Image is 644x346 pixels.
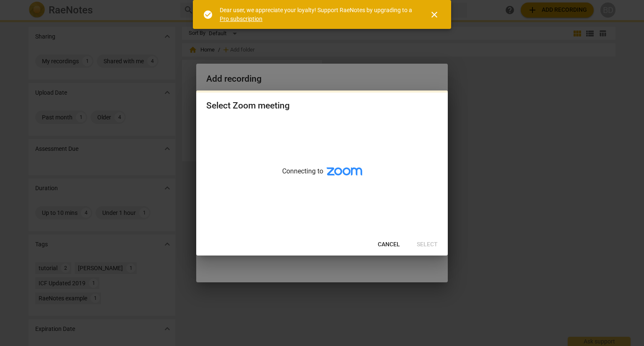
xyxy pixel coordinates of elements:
button: Close [424,5,444,25]
div: Dear user, we appreciate your loyalty! Support RaeNotes by upgrading to a [220,6,414,23]
button: Cancel [371,237,407,252]
span: check_circle [203,10,213,20]
a: Pro subscription [220,15,262,22]
div: Connecting to [196,119,448,234]
div: Select Zoom meeting [206,101,290,111]
span: Cancel [378,240,400,249]
span: close [429,10,439,20]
